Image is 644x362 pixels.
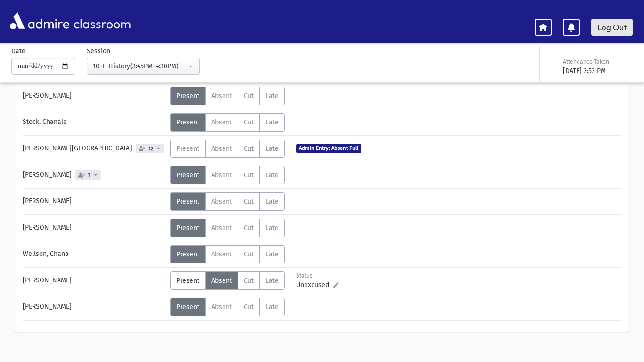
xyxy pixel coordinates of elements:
[244,118,254,126] span: Cut
[296,271,338,280] div: Status
[176,197,199,206] span: Present
[211,197,232,206] span: Absent
[86,172,92,178] span: 1
[93,61,186,71] div: 10-E-History(3:45PM-4:30PM)
[265,197,279,206] span: Late
[176,250,199,258] span: Present
[265,145,279,153] span: Late
[72,8,131,33] span: classroom
[87,58,200,75] button: 10-E-History(3:45PM-4:30PM)
[211,171,232,179] span: Absent
[18,140,170,158] div: [PERSON_NAME][GEOGRAPHIC_DATA]
[265,171,279,179] span: Late
[170,140,285,158] div: AttTypes
[265,277,279,285] span: Late
[18,166,170,184] div: [PERSON_NAME]
[18,245,170,263] div: Wellson, Chana
[176,92,199,100] span: Present
[211,92,232,100] span: Absent
[176,145,199,153] span: Present
[265,224,279,232] span: Late
[18,219,170,237] div: [PERSON_NAME]
[244,145,254,153] span: Cut
[211,250,232,258] span: Absent
[18,271,170,290] div: [PERSON_NAME]
[170,87,285,105] div: AttTypes
[18,298,170,316] div: [PERSON_NAME]
[265,118,279,126] span: Late
[591,19,633,36] a: Log Out
[18,113,170,132] div: Stock, Chanale
[265,250,279,258] span: Late
[244,171,254,179] span: Cut
[8,10,72,32] img: AdmirePro
[176,303,199,311] span: Present
[170,298,285,316] div: AttTypes
[563,66,631,76] div: [DATE] 3:53 PM
[147,146,156,152] span: 12
[563,58,631,66] div: Attendance Taken
[211,145,232,153] span: Absent
[11,46,25,56] label: Date
[296,144,361,153] span: Admin Entry: Absent Full
[18,87,170,105] div: [PERSON_NAME]
[244,303,254,311] span: Cut
[170,271,285,290] div: AttTypes
[265,92,279,100] span: Late
[18,192,170,211] div: [PERSON_NAME]
[244,197,254,206] span: Cut
[244,92,254,100] span: Cut
[296,280,333,290] span: Unexcused
[211,277,232,285] span: Absent
[170,245,285,263] div: AttTypes
[176,171,199,179] span: Present
[170,166,285,184] div: AttTypes
[211,303,232,311] span: Absent
[176,118,199,126] span: Present
[211,118,232,126] span: Absent
[265,303,279,311] span: Late
[87,46,110,56] label: Session
[176,224,199,232] span: Present
[170,219,285,237] div: AttTypes
[176,277,199,285] span: Present
[244,277,254,285] span: Cut
[170,113,285,132] div: AttTypes
[211,224,232,232] span: Absent
[244,250,254,258] span: Cut
[244,224,254,232] span: Cut
[170,192,285,211] div: AttTypes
